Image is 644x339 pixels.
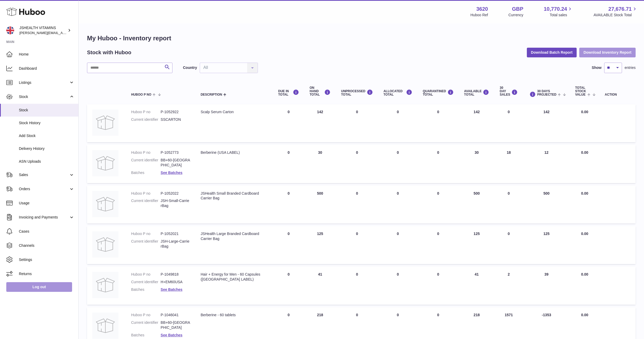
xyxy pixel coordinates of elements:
span: 0.00 [581,110,588,114]
td: 125 [304,226,336,264]
span: Description [201,93,222,96]
span: ASN Uploads [19,159,74,164]
div: JSHealth Small Branded Cardboard Carrier Bag [201,191,268,201]
span: Total stock value [575,86,586,97]
td: 2 [494,267,523,305]
img: product image [92,272,118,298]
div: UNPROCESSED Total [341,89,373,96]
span: entries [625,65,636,70]
span: Sales [19,172,69,177]
img: product image [92,313,118,339]
a: 10,770.24 Total sales [544,6,573,18]
img: product image [92,191,118,217]
td: 500 [523,186,570,224]
td: 18 [494,145,523,183]
span: 10,770.24 [544,6,567,13]
dt: Huboo P no [131,313,161,318]
dd: H+EM60USA [161,280,190,285]
td: 142 [304,104,336,142]
strong: 3620 [476,6,488,13]
span: Dashboard [19,66,74,71]
span: Cases [19,229,74,234]
span: Delivery History [19,146,74,151]
td: 0 [336,145,378,183]
a: See Batches [161,171,182,175]
label: Show [592,65,602,70]
dt: Huboo P no [131,150,161,155]
td: 125 [459,226,495,264]
a: Log out [6,282,72,292]
div: Hair + Energy for Men - 60 Capsules ([GEOGRAPHIC_DATA] LABEL) [201,272,268,282]
td: 125 [523,226,570,264]
span: AVAILABLE Stock Total [593,13,638,18]
a: 27,676.71 AVAILABLE Stock Total [593,6,638,18]
dd: BB+60-[GEOGRAPHIC_DATA] [161,158,190,168]
dt: Batches [131,170,161,175]
td: 0 [378,226,418,264]
td: 0 [494,104,523,142]
dt: Current identifier [131,239,161,249]
span: Orders [19,187,69,192]
span: Settings [19,257,74,262]
span: 0.00 [581,150,588,155]
span: Stock History [19,121,74,125]
td: 41 [459,267,495,305]
dd: JSH-Small-CarrierBag [161,198,190,208]
td: 0 [378,104,418,142]
div: ON HAND Total [310,86,331,97]
span: [PERSON_NAME][EMAIL_ADDRESS][DOMAIN_NAME] [19,31,105,35]
td: 0 [273,145,304,183]
a: See Batches [161,287,182,292]
td: 0 [336,104,378,142]
div: Berberine (USA LABEL) [201,150,268,155]
span: Usage [19,201,74,206]
div: DUE IN TOTAL [278,89,299,96]
td: 0 [494,186,523,224]
img: product image [92,231,118,258]
td: 0 [273,186,304,224]
dt: Current identifier [131,117,161,122]
button: Download Batch Report [527,48,577,57]
td: 0 [336,186,378,224]
div: Berberine - 60 tablets [201,313,268,318]
dt: Batches [131,287,161,292]
div: Currency [508,13,523,18]
dd: P-1052021 [161,231,190,236]
div: ALLOCATED Total [383,89,412,96]
span: Channels [19,243,74,248]
span: 0 [437,232,439,236]
span: 0 [437,191,439,195]
span: Returns [19,271,74,276]
span: 0.00 [581,272,588,276]
td: 0 [273,267,304,305]
dt: Current identifier [131,280,161,285]
h2: Stock with Huboo [87,49,131,56]
td: 0 [378,267,418,305]
label: Country [183,65,197,70]
td: 0 [336,226,378,264]
td: 12 [523,145,570,183]
div: AVAILABLE Total [464,89,489,96]
span: 0 [437,150,439,155]
dd: P-1046041 [161,313,190,318]
dt: Current identifier [131,320,161,330]
span: 0.00 [581,232,588,236]
dd: BB+60-[GEOGRAPHIC_DATA] [161,320,190,330]
td: 0 [273,226,304,264]
dt: Huboo P no [131,191,161,196]
span: Listings [19,80,69,85]
button: Download Inventory Report [579,48,636,57]
dt: Huboo P no [131,272,161,277]
dt: Huboo P no [131,110,161,114]
td: 500 [304,186,336,224]
span: 0 [437,313,439,317]
td: 0 [273,104,304,142]
dt: Batches [131,333,161,338]
dd: P-1049818 [161,272,190,277]
span: Add Stock [19,133,74,138]
span: 0.00 [581,313,588,317]
span: 0.00 [581,191,588,195]
td: 0 [336,267,378,305]
td: 30 [304,145,336,183]
td: 39 [523,267,570,305]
